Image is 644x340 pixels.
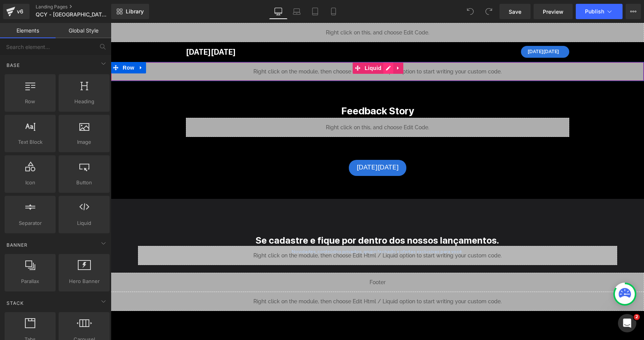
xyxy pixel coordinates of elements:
[7,277,53,285] span: Parallax
[463,4,478,19] button: Undo
[61,138,107,146] span: Image
[230,82,303,94] strong: Feedback Story
[534,4,573,19] a: Preview
[36,4,124,10] a: Landing Pages
[61,179,107,187] span: Button
[626,4,641,19] button: More
[7,98,53,106] span: Row
[576,4,623,19] button: Publish
[10,39,25,50] span: Row
[287,4,306,19] a: Laptop
[7,179,53,187] span: Icon
[509,8,521,16] span: Save
[324,4,343,19] a: Mobile
[269,4,287,19] a: Desktop
[3,4,30,19] a: v6
[410,23,458,35] a: [DATE][DATE]
[61,219,107,227] span: Liquid
[618,314,636,332] iframe: Intercom live chat
[15,7,25,16] div: v6
[36,11,109,18] span: QCY - [GEOGRAPHIC_DATA]® | [DATE][DATE] 2025
[6,241,28,249] span: Banner
[56,23,111,38] a: Global Style
[61,98,107,106] span: Heading
[417,26,448,31] span: [DATE][DATE]
[111,4,149,19] a: New Library
[543,8,563,16] span: Preview
[7,138,53,146] span: Text Block
[6,62,21,69] span: Base
[25,39,35,50] a: Expand / Collapse
[252,39,273,51] span: Liquid
[75,23,267,35] p: [DATE][DATE]
[61,277,107,285] span: Hero Banner
[27,210,506,225] p: Se cadastre e fique por dentro dos nossos lançamentos.
[283,39,292,51] a: Expand / Collapse
[238,137,296,153] a: [DATE][DATE]
[126,8,144,15] span: Library
[306,4,324,19] a: Tablet
[6,299,25,307] span: Stack
[7,219,53,227] span: Separator
[246,140,288,148] span: [DATE][DATE]
[634,314,640,320] span: 2
[585,8,604,15] span: Publish
[481,4,496,19] button: Redo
